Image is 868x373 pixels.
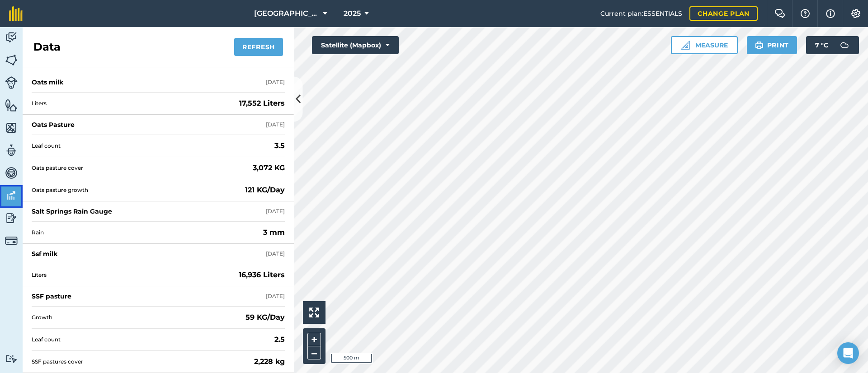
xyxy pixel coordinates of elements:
div: Oats Pasture [32,120,75,129]
strong: 3 mm [263,227,285,238]
strong: 3,072 KG [253,163,285,173]
img: svg+xml;base64,PD94bWwgdmVyc2lvbj0iMS4wIiBlbmNvZGluZz0idXRmLTgiPz4KPCEtLSBHZW5lcmF0b3I6IEFkb2JlIE... [835,36,854,54]
span: Liters [32,271,235,279]
a: SSF pasture[DATE]Growth59 KG/DayLeaf count2.5 SSF pastures cover2,228 kg [23,286,294,373]
strong: 17,552 Liters [239,98,285,109]
strong: 59 KG/Day [245,312,285,323]
button: Refresh [234,38,283,56]
img: svg+xml;base64,PD94bWwgdmVyc2lvbj0iMS4wIiBlbmNvZGluZz0idXRmLTgiPz4KPCEtLSBHZW5lcmF0b3I6IEFkb2JlIE... [5,166,18,180]
div: [DATE] [266,208,285,215]
img: Two speech bubbles overlapping with the left bubble in the forefront [774,9,785,18]
span: Liters [32,100,236,107]
strong: 3.5 [274,140,285,151]
a: Change plan [689,6,758,21]
h2: Data [33,40,61,54]
img: A question mark icon [800,9,811,18]
div: Ssf milk [32,249,57,258]
div: [DATE] [266,250,285,257]
button: – [307,346,321,359]
span: Oats pasture growth [32,186,241,194]
img: svg+xml;base64,PHN2ZyB4bWxucz0iaHR0cDovL3d3dy53My5vcmcvMjAwMC9zdmciIHdpZHRoPSIxNyIgaGVpZ2h0PSIxNy... [826,8,835,19]
span: 2025 [344,8,361,19]
div: Salt Springs Rain Gauge [32,207,112,216]
img: svg+xml;base64,PD94bWwgdmVyc2lvbj0iMS4wIiBlbmNvZGluZz0idXRmLTgiPz4KPCEtLSBHZW5lcmF0b3I6IEFkb2JlIE... [5,189,18,202]
img: fieldmargin Logo [9,6,23,21]
span: Growth [32,314,242,321]
img: svg+xml;base64,PHN2ZyB4bWxucz0iaHR0cDovL3d3dy53My5vcmcvMjAwMC9zdmciIHdpZHRoPSI1NiIgaGVpZ2h0PSI2MC... [5,98,18,112]
button: Satellite (Mapbox) [312,36,399,54]
span: [GEOGRAPHIC_DATA] Farming [254,8,319,19]
button: + [307,333,321,346]
a: Oats Pasture[DATE]Leaf count3.5 Oats pasture cover3,072 KGOats pasture growth121 KG/Day [23,115,294,201]
span: SSF pastures cover [32,358,250,365]
strong: 2.5 [274,334,285,345]
div: Oats milk [32,78,63,87]
img: A cog icon [850,9,861,18]
span: Oats pasture cover [32,164,249,172]
a: Salt Springs Rain Gauge[DATE]Rain3 mm [23,201,294,244]
img: Four arrows, one pointing top left, one top right, one bottom right and the last bottom left [309,308,319,317]
div: Open Intercom Messenger [837,342,859,364]
img: svg+xml;base64,PD94bWwgdmVyc2lvbj0iMS4wIiBlbmNvZGluZz0idXRmLTgiPz4KPCEtLSBHZW5lcmF0b3I6IEFkb2JlIE... [5,234,18,247]
span: Leaf count [32,336,271,343]
img: svg+xml;base64,PD94bWwgdmVyc2lvbj0iMS4wIiBlbmNvZGluZz0idXRmLTgiPz4KPCEtLSBHZW5lcmF0b3I6IEFkb2JlIE... [5,76,18,89]
img: svg+xml;base64,PD94bWwgdmVyc2lvbj0iMS4wIiBlbmNvZGluZz0idXRmLTgiPz4KPCEtLSBHZW5lcmF0b3I6IEFkb2JlIE... [5,31,18,44]
a: Oats milk[DATE]Liters17,552 Liters [23,72,294,115]
img: svg+xml;base64,PHN2ZyB4bWxucz0iaHR0cDovL3d3dy53My5vcmcvMjAwMC9zdmciIHdpZHRoPSIxOSIgaGVpZ2h0PSIyNC... [755,40,764,51]
img: svg+xml;base64,PD94bWwgdmVyc2lvbj0iMS4wIiBlbmNvZGluZz0idXRmLTgiPz4KPCEtLSBHZW5lcmF0b3I6IEFkb2JlIE... [5,144,18,157]
img: svg+xml;base64,PHN2ZyB4bWxucz0iaHR0cDovL3d3dy53My5vcmcvMjAwMC9zdmciIHdpZHRoPSI1NiIgaGVpZ2h0PSI2MC... [5,121,18,135]
button: Print [747,36,797,54]
div: [DATE] [266,79,285,86]
div: SSF pasture [32,292,71,301]
strong: 16,936 Liters [239,270,285,280]
button: Measure [671,36,738,54]
button: 7 °C [806,36,859,54]
span: Rain [32,229,259,236]
img: svg+xml;base64,PHN2ZyB4bWxucz0iaHR0cDovL3d3dy53My5vcmcvMjAwMC9zdmciIHdpZHRoPSI1NiIgaGVpZ2h0PSI2MC... [5,53,18,67]
strong: 121 KG/Day [245,185,285,196]
span: Leaf count [32,142,271,149]
img: svg+xml;base64,PD94bWwgdmVyc2lvbj0iMS4wIiBlbmNvZGluZz0idXRmLTgiPz4KPCEtLSBHZW5lcmF0b3I6IEFkb2JlIE... [5,354,18,363]
img: svg+xml;base64,PD94bWwgdmVyc2lvbj0iMS4wIiBlbmNvZGluZz0idXRmLTgiPz4KPCEtLSBHZW5lcmF0b3I6IEFkb2JlIE... [5,211,18,225]
div: [DATE] [266,293,285,300]
strong: 2,228 kg [254,356,285,367]
span: 7 ° C [815,36,828,54]
a: Ssf milk[DATE]Liters16,936 Liters [23,244,294,286]
img: Ruler icon [681,41,690,50]
div: [DATE] [266,121,285,128]
span: Current plan : ESSENTIALS [600,9,682,19]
